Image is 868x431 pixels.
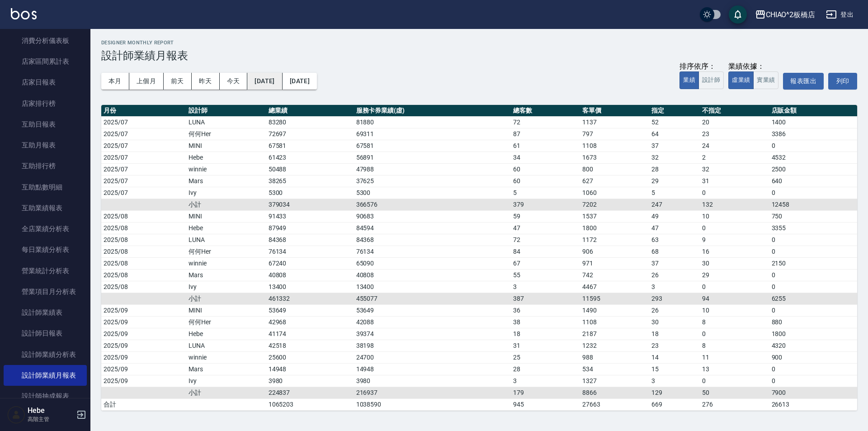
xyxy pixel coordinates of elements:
[649,187,700,199] td: 5
[4,93,87,114] a: 店家排行榜
[101,304,186,316] td: 2025/09
[700,187,769,199] td: 0
[186,210,266,222] td: MINI
[186,363,266,375] td: Mars
[769,281,858,293] td: 0
[186,281,266,293] td: Ivy
[700,199,769,210] td: 132
[266,375,354,387] td: 3980
[354,105,511,117] th: 服務卡券業績(虛)
[769,187,858,199] td: 0
[580,328,649,340] td: 2187
[511,363,580,375] td: 28
[101,105,857,411] table: a dense table
[101,49,857,62] h3: 設計師業績月報表
[266,328,354,340] td: 41174
[649,175,700,187] td: 29
[511,152,580,163] td: 34
[580,175,649,187] td: 627
[354,140,511,152] td: 67581
[580,398,649,410] td: 27663
[580,116,649,128] td: 1137
[266,175,354,187] td: 38265
[101,281,186,293] td: 2025/08
[769,340,858,351] td: 4320
[186,175,266,187] td: Mars
[266,246,354,257] td: 76134
[101,351,186,363] td: 2025/09
[354,199,511,210] td: 366576
[266,234,354,246] td: 84368
[769,128,858,140] td: 3386
[700,340,769,351] td: 8
[266,293,354,304] td: 461332
[186,340,266,351] td: LUNA
[129,73,164,90] button: 上個月
[649,257,700,269] td: 37
[700,328,769,340] td: 0
[266,140,354,152] td: 67581
[186,387,266,398] td: 小計
[769,375,858,387] td: 0
[354,187,511,199] td: 5300
[580,222,649,234] td: 1800
[101,175,186,187] td: 2025/07
[700,375,769,387] td: 0
[4,198,87,218] a: 互助業績報表
[769,304,858,316] td: 0
[700,175,769,187] td: 31
[101,187,186,199] td: 2025/07
[4,72,87,93] a: 店家日報表
[649,163,700,175] td: 28
[266,128,354,140] td: 72697
[354,328,511,340] td: 39374
[266,351,354,363] td: 25600
[354,163,511,175] td: 47988
[4,281,87,302] a: 營業項目月分析表
[698,71,724,89] button: 設計師
[101,363,186,375] td: 2025/09
[101,40,857,46] h2: Designer Monthly Report
[580,140,649,152] td: 1108
[354,128,511,140] td: 69311
[266,105,354,117] th: 總業績
[511,340,580,351] td: 31
[511,269,580,281] td: 55
[101,375,186,387] td: 2025/09
[769,351,858,363] td: 900
[266,363,354,375] td: 14948
[649,375,700,387] td: 3
[700,222,769,234] td: 0
[511,234,580,246] td: 72
[649,351,700,363] td: 14
[511,281,580,293] td: 3
[354,116,511,128] td: 81880
[700,304,769,316] td: 10
[266,199,354,210] td: 379034
[354,363,511,375] td: 14948
[769,163,858,175] td: 2500
[101,328,186,340] td: 2025/09
[354,351,511,363] td: 24700
[511,375,580,387] td: 3
[192,73,220,90] button: 昨天
[186,246,266,257] td: 何何Her
[186,328,266,340] td: Hebe
[769,222,858,234] td: 3355
[679,71,699,89] button: 業績
[266,316,354,328] td: 42968
[580,387,649,398] td: 8866
[186,304,266,316] td: MINI
[580,187,649,199] td: 1060
[511,316,580,328] td: 38
[4,218,87,239] a: 全店業績分析表
[700,351,769,363] td: 11
[266,304,354,316] td: 53649
[769,140,858,152] td: 0
[753,71,778,89] button: 實業績
[580,152,649,163] td: 1673
[101,116,186,128] td: 2025/07
[700,140,769,152] td: 24
[511,140,580,152] td: 61
[649,234,700,246] td: 63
